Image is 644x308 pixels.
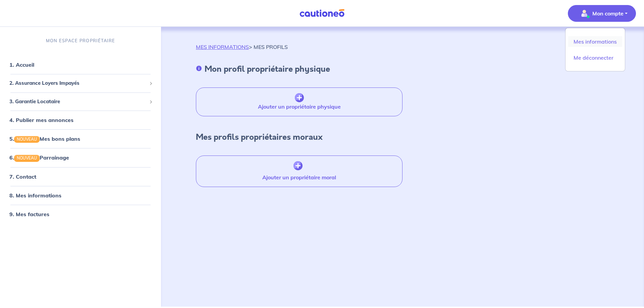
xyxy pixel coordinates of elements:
div: 7. Contact [3,170,158,183]
div: 8. Mes informations [3,188,158,202]
button: Ajouter un propriétaire physique [196,87,402,116]
p: Mon compte [592,9,624,17]
a: 8. Mes informations [9,192,61,198]
div: 5.NOUVEAUMes bons plans [3,132,158,145]
span: 3. Garantie Locataire [9,98,147,106]
a: 6.NOUVEAUParrainage [9,154,69,161]
a: 5.NOUVEAUMes bons plans [9,135,80,142]
p: > MES PROFILS [196,43,288,51]
div: 1. Accueil [3,58,158,71]
div: 3. Garantie Locataire [3,95,158,108]
p: MON ESPACE PROPRIÉTAIRE [46,38,115,44]
img: createProprietor [293,161,303,171]
a: 4. Publier mes annonces [9,117,73,123]
button: Ajouter un propriétaire moral [196,156,402,187]
a: 9. Mes factures [9,210,49,217]
div: illu_account_valid_menu.svgMon compte [565,28,625,71]
img: archivate [295,93,304,103]
a: 1. Accueil [9,61,34,68]
a: MES INFORMATIONS [196,44,249,50]
img: illu_account_valid_menu.svg [579,8,590,19]
div: 4. Publier mes annonces [3,113,158,127]
a: 7. Contact [9,173,36,180]
img: Cautioneo [297,9,347,17]
div: 9. Mes factures [3,207,158,221]
div: 2. Assurance Loyers Impayés [3,77,158,90]
h4: Mon profil propriétaire physique [205,64,330,74]
a: Mes informations [568,36,622,47]
a: Me déconnecter [568,52,622,63]
button: illu_account_valid_menu.svgMon compte [568,5,636,22]
div: 6.NOUVEAUParrainage [3,151,158,164]
span: 2. Assurance Loyers Impayés [9,79,147,87]
h4: Mes profils propriétaires moraux [196,132,323,142]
